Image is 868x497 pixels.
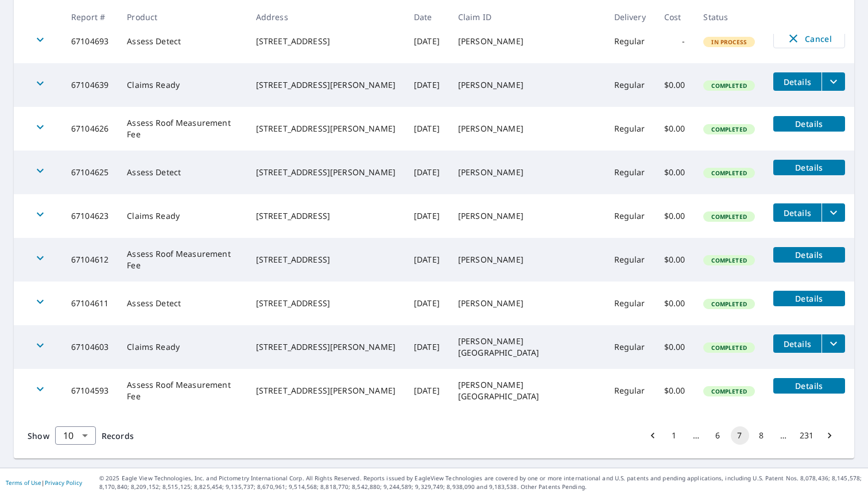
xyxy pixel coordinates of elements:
td: Claims Ready [118,194,246,238]
div: [STREET_ADDRESS] [256,36,396,47]
button: Go to page 8 [753,426,771,445]
span: Details [780,76,815,87]
td: $0.00 [655,369,695,413]
td: 67104611 [62,282,118,325]
td: Claims Ready [118,325,246,369]
div: [STREET_ADDRESS][PERSON_NAME] [256,123,396,134]
td: Regular [605,369,655,413]
td: 67104623 [62,194,118,238]
div: [STREET_ADDRESS][PERSON_NAME] [256,385,396,396]
td: $0.00 [655,238,695,282]
td: Claims Ready [118,63,246,107]
td: [PERSON_NAME][GEOGRAPHIC_DATA] [449,369,605,413]
td: 67104625 [62,151,118,194]
td: Regular [605,107,655,151]
td: $0.00 [655,107,695,151]
td: 67104593 [62,369,118,413]
button: detailsBtn-67104625 [773,160,845,175]
div: Show 10 records [55,426,96,445]
td: 67104639 [62,63,118,107]
button: detailsBtn-67104626 [773,116,845,132]
td: Regular [605,194,655,238]
button: detailsBtn-67104603 [773,334,821,353]
td: [DATE] [405,107,449,151]
p: | [6,479,82,486]
button: detailsBtn-67104623 [773,203,821,222]
nav: pagination navigation [642,426,840,445]
td: [PERSON_NAME] [449,282,605,325]
span: Completed [704,387,753,395]
span: In Process [704,38,754,46]
button: detailsBtn-67104593 [773,378,845,394]
span: Details [780,293,838,304]
button: filesDropdownBtn-67104639 [821,72,845,91]
div: [STREET_ADDRESS][PERSON_NAME] [256,167,396,178]
td: Assess Detect [118,20,246,63]
td: [PERSON_NAME] [449,194,605,238]
td: $0.00 [655,194,695,238]
td: [PERSON_NAME] [449,151,605,194]
td: Assess Roof Measurement Fee [118,369,246,413]
span: Completed [704,82,753,90]
span: Completed [704,213,753,221]
td: $0.00 [655,325,695,369]
div: 10 [55,419,96,452]
div: [STREET_ADDRESS][PERSON_NAME] [256,79,396,91]
button: Go to page 1 [665,426,684,445]
button: page 7 [731,426,749,445]
td: Assess Detect [118,282,246,325]
button: Go to page 231 [796,426,817,445]
td: [PERSON_NAME] [449,107,605,151]
td: Regular [605,282,655,325]
div: … [687,430,706,441]
td: Assess Roof Measurement Fee [118,107,246,151]
td: 67104603 [62,325,118,369]
span: Details [780,249,838,260]
span: Show [28,430,49,441]
td: [DATE] [405,369,449,413]
a: Terms of Use [6,479,41,487]
td: [PERSON_NAME] [449,63,605,107]
div: [STREET_ADDRESS] [256,210,396,222]
td: Assess Roof Measurement Fee [118,238,246,282]
span: Details [780,207,815,218]
span: Completed [704,300,753,308]
span: Details [780,380,838,391]
button: Go to page 6 [709,426,727,445]
button: detailsBtn-67104611 [773,291,845,306]
div: … [774,430,793,441]
td: [DATE] [405,238,449,282]
a: Privacy Policy [45,479,82,487]
span: Details [780,338,815,349]
div: [STREET_ADDRESS] [256,254,396,265]
td: $0.00 [655,63,695,107]
div: [STREET_ADDRESS][PERSON_NAME] [256,341,396,353]
span: Details [780,118,838,129]
button: Go to next page [820,426,839,445]
td: [PERSON_NAME] [449,20,605,63]
td: [DATE] [405,63,449,107]
td: [DATE] [405,282,449,325]
p: © 2025 Eagle View Technologies, Inc. and Pictometry International Corp. All Rights Reserved. Repo... [99,474,862,491]
div: [STREET_ADDRESS] [256,298,396,309]
td: Assess Detect [118,151,246,194]
td: [DATE] [405,151,449,194]
span: Details [780,162,838,173]
td: 67104612 [62,238,118,282]
td: Regular [605,325,655,369]
td: [PERSON_NAME][GEOGRAPHIC_DATA] [449,325,605,369]
button: filesDropdownBtn-67104623 [821,203,845,222]
span: Completed [704,125,753,133]
td: [DATE] [405,325,449,369]
td: Regular [605,63,655,107]
td: [DATE] [405,194,449,238]
span: Completed [704,169,753,177]
span: Completed [704,256,753,264]
td: Regular [605,20,655,63]
span: Completed [704,344,753,352]
button: detailsBtn-67104639 [773,72,821,91]
button: Cancel [773,29,845,48]
span: Records [102,430,134,441]
td: Regular [605,151,655,194]
button: detailsBtn-67104612 [773,247,845,263]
